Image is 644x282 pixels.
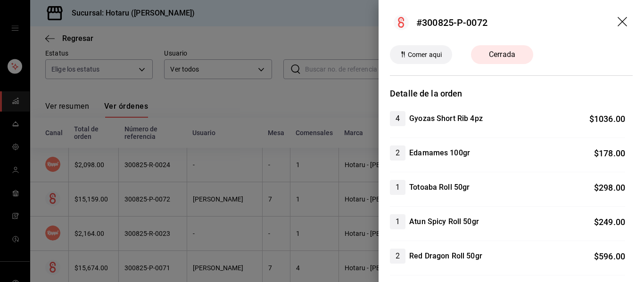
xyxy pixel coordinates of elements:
[409,250,482,262] h4: Red Dragon Roll 50gr
[594,148,625,158] span: $ 178.00
[594,251,625,261] span: $ 596.00
[390,147,405,159] span: 2
[390,250,405,262] span: 2
[409,182,470,193] h4: Totoaba Roll 50gr
[404,50,446,60] span: Comer aqui
[589,114,625,124] span: $ 1036.00
[594,183,625,193] span: $ 298.00
[483,49,521,60] span: Cerrada
[416,16,487,30] div: #300825-P-0072
[390,216,405,227] span: 1
[390,87,633,100] h3: Detalle de la orden
[409,147,470,159] h4: Edamames 100gr
[390,113,405,124] span: 4
[409,113,483,124] h4: Gyozas Short Rib 4pz
[390,182,405,193] span: 1
[409,216,479,227] h4: Atun Spicy Roll 50gr
[594,217,625,227] span: $ 249.00
[618,17,629,28] button: drag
